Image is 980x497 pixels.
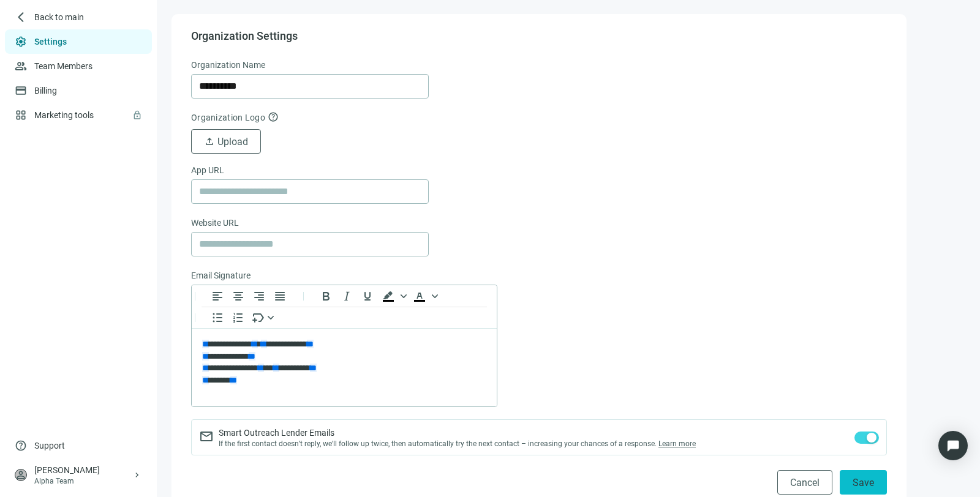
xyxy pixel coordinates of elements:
[15,439,27,452] span: help
[790,477,820,488] span: Cancel
[132,110,142,120] span: lock
[34,11,84,23] span: Back to main
[132,470,142,480] span: keyboard_arrow_right
[315,289,336,304] button: Bold
[217,136,248,148] span: Upload
[204,136,215,147] span: upload
[191,129,261,154] button: uploadUpload
[269,289,290,304] button: Justify
[192,329,497,406] iframe: Rich Text Area
[191,269,251,282] span: Email Signature
[191,29,298,43] span: Organization Settings
[15,469,27,481] span: person
[249,289,269,304] button: Align right
[853,477,874,488] span: Save
[191,58,265,72] span: Organization Name
[191,113,265,122] span: Organization Logo
[34,476,132,486] div: Alpha Team
[658,439,696,448] a: Learn more
[268,111,279,122] span: help
[228,310,249,325] button: Numbered list
[207,289,228,304] button: Align left
[249,310,278,325] button: Insert merge tag
[15,11,27,23] span: arrow_back_ios_new
[357,289,378,304] button: Underline
[34,61,92,71] a: Team Members
[199,429,214,444] span: mail
[938,431,968,460] div: Open Intercom Messenger
[207,310,228,325] button: Bullet list
[378,289,409,304] div: Background color Black
[191,216,239,230] span: Website URL
[219,427,696,439] span: Smart Outreach Lender Emails
[777,470,832,495] button: Cancel
[219,439,696,449] span: If the first contact doesn’t reply, we’ll follow up twice, then automatically try the next contac...
[34,464,132,476] div: [PERSON_NAME]
[34,37,67,47] a: Settings
[34,439,65,452] span: Support
[191,163,224,177] span: App URL
[840,470,887,495] button: Save
[228,289,249,304] button: Align center
[336,289,357,304] button: Italic
[409,289,440,304] div: Text color Black
[34,86,57,95] a: Billing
